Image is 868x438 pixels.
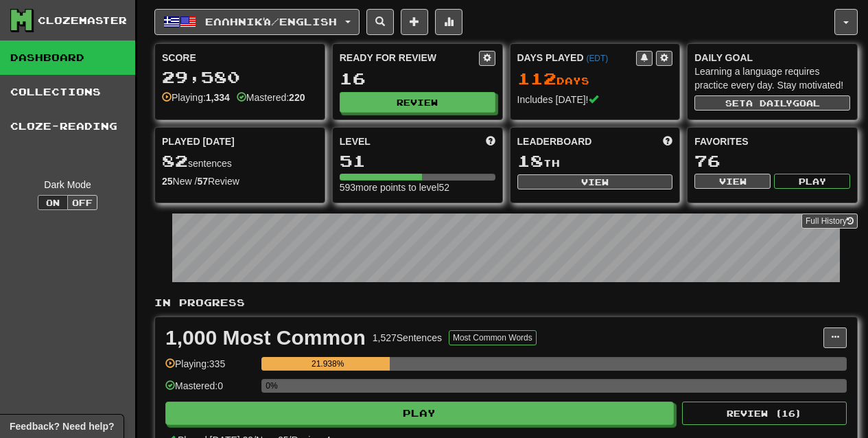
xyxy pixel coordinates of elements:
[373,331,442,345] div: 1,527 Sentences
[486,135,495,148] span: Score more points to level up
[746,98,793,108] span: a daily
[694,65,850,92] div: Learning a language requires practice every day. Stay motivated!
[340,70,495,87] div: 16
[162,176,173,187] strong: 25
[340,135,371,148] span: Level
[162,69,318,86] div: 29,580
[663,135,672,148] span: This week in points, UTC
[517,69,556,88] span: 112
[517,152,673,170] div: th
[38,14,127,27] div: Clozemaster
[67,195,97,210] button: Off
[205,16,337,27] span: Ελληνικά / English
[517,93,673,106] div: Includes [DATE]!
[340,51,479,65] div: Ready for Review
[165,379,255,402] div: Mastered: 0
[774,174,850,189] button: Play
[340,181,495,194] div: 593 more points to level 52
[517,135,592,148] span: Leaderboard
[401,9,428,35] button: Add sentence to collection
[10,178,125,192] div: Dark Mode
[340,92,495,113] button: Review
[237,91,305,104] div: Mastered:
[162,174,318,188] div: New / Review
[289,92,305,103] strong: 220
[197,176,208,187] strong: 57
[38,195,68,210] button: On
[206,92,230,103] strong: 1,334
[694,51,850,65] div: Daily Goal
[517,51,637,65] div: Days Played
[165,327,366,348] div: 1,000 Most Common
[449,330,537,345] button: Most Common Words
[162,152,318,170] div: sentences
[435,9,462,35] button: More stats
[366,9,394,35] button: Search sentences
[586,54,608,63] a: (EDT)
[801,214,858,229] a: Full History
[162,135,235,148] span: Played [DATE]
[340,152,495,170] div: 51
[165,402,674,425] button: Play
[694,174,771,189] button: View
[517,174,673,189] button: View
[682,402,847,425] button: Review (16)
[517,151,543,170] span: 18
[162,151,188,170] span: 82
[154,9,360,35] button: Ελληνικά/English
[694,135,850,148] div: Favorites
[694,152,850,170] div: 76
[162,51,318,65] div: Score
[154,296,858,310] p: In Progress
[266,357,390,371] div: 21.938%
[165,357,255,380] div: Playing: 335
[162,91,230,104] div: Playing:
[694,95,850,111] button: Seta dailygoal
[10,419,114,433] span: Open feedback widget
[517,70,673,88] div: Day s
